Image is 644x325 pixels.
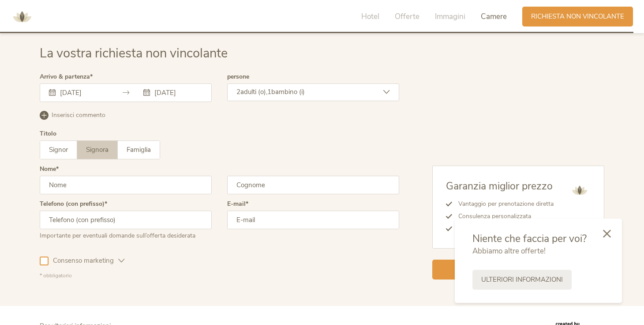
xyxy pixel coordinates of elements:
[452,210,554,223] li: Consulenza personalizzata
[472,232,587,246] span: Niente che faccia per voi?
[40,229,212,240] div: Importante per eventuali domande sull’offerta desiderata
[49,145,68,154] span: Signor
[40,45,228,62] span: La vostra richiesta non vincolante
[40,211,212,229] input: Telefono (con prefisso)
[40,272,399,280] div: * obbligatorio
[52,111,105,120] span: Inserisci commento
[395,11,419,22] span: Offerte
[40,166,59,172] label: Nome
[361,11,379,22] span: Hotel
[227,201,248,207] label: E-mail
[127,145,151,154] span: Famiglia
[271,87,305,96] span: bambino (i)
[452,198,554,210] li: Vantaggio per prenotazione diretta
[40,176,212,194] input: Nome
[452,223,554,235] li: Tariffe vantaggiose
[9,13,35,19] a: AMONTI & LUNARIS Wellnessresort
[481,275,563,284] span: Ulteriori informazioni
[472,246,546,256] span: Abbiamo altre offerte!
[227,176,399,194] input: Cognome
[481,11,507,22] span: Camere
[40,201,107,207] label: Telefono (con prefisso)
[236,87,240,96] span: 2
[531,12,624,21] span: Richiesta non vincolante
[267,87,271,96] span: 1
[472,270,572,290] a: Ulteriori informazioni
[435,11,465,22] span: Immagini
[227,211,399,229] input: E-mail
[227,74,249,80] label: persone
[240,87,267,96] span: adulti (o),
[86,145,109,154] span: Signora
[152,88,202,97] input: Partenza
[569,179,591,201] img: AMONTI & LUNARIS Wellnessresort
[40,131,56,137] div: Titolo
[9,4,35,30] img: AMONTI & LUNARIS Wellnessresort
[40,74,93,80] label: Arrivo & partenza
[49,256,118,265] span: Consenso marketing
[58,88,108,97] input: Arrivo
[446,179,553,193] span: Garanzia miglior prezzo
